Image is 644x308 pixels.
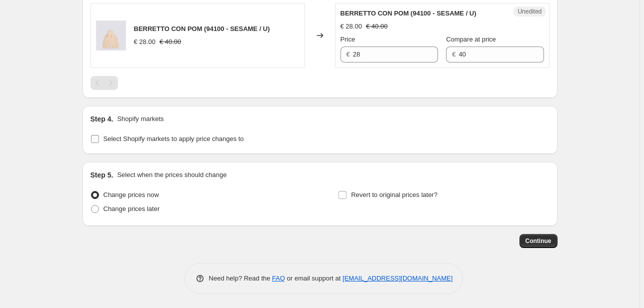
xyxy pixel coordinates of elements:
h2: Step 4. [90,114,113,124]
span: Compare at price [446,35,496,43]
img: GAM054AHPC100-94100_1_71e76f81-9572-4db6-a0fb-63d584dcb0b3_80x.jpg [96,20,126,50]
span: Change prices now [103,191,159,198]
span: Change prices later [103,205,160,212]
h2: Step 5. [90,170,113,180]
span: Select Shopify markets to apply price changes to [103,135,244,142]
a: [EMAIL_ADDRESS][DOMAIN_NAME] [342,274,452,282]
span: € [452,50,455,58]
strike: € 40.00 [366,21,387,31]
p: Shopify markets [117,114,163,124]
span: Revert to original prices later? [351,191,437,198]
button: Continue [519,234,557,248]
span: € [346,50,350,58]
div: € 28.00 [134,37,155,47]
p: Select when the prices should change [117,170,226,180]
span: Unedited [517,7,541,15]
span: or email support at [285,274,342,282]
strike: € 40.00 [159,37,181,47]
nav: Pagination [90,76,118,90]
span: BERRETTO CON POM (94100 - SESAME / U) [340,9,476,17]
span: Price [340,35,355,43]
span: BERRETTO CON POM (94100 - SESAME / U) [134,25,270,32]
span: Need help? Read the [209,274,272,282]
a: FAQ [272,274,285,282]
span: Continue [525,237,551,245]
div: € 28.00 [340,21,362,31]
